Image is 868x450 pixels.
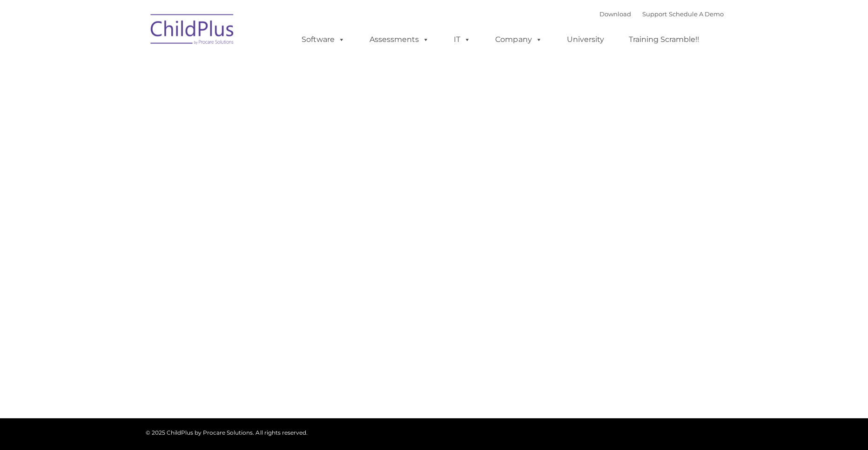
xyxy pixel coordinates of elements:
a: Schedule A Demo [668,10,723,18]
font: | [599,10,723,18]
a: University [557,30,612,49]
a: Software [292,30,354,49]
a: Support [641,10,666,18]
a: Training Scramble!! [619,30,707,49]
a: Download [599,10,630,18]
span: © 2025 ChildPlus by Procare Solutions. All rights reserved. [146,428,307,435]
a: Company [485,30,551,49]
img: ChildPlus by Procare Solutions [146,7,239,54]
a: Assessments [360,30,438,49]
a: IT [444,30,479,49]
